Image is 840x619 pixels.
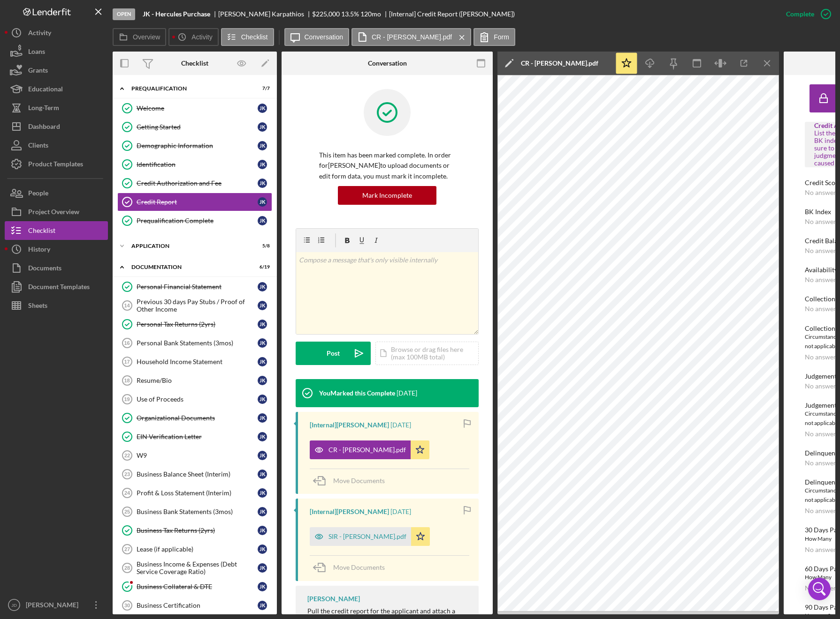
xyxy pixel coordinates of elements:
[319,150,455,181] p: This item has been marked complete. In order for [PERSON_NAME] to upload documents or edit form d...
[368,60,407,67] div: Conversation
[117,334,272,352] a: 16Personal Bank Statements (3mos)JK
[137,104,258,112] div: Welcome
[124,471,130,477] tspan: 23
[5,277,108,296] button: Document Templates
[258,141,267,150] div: J K
[296,342,371,365] button: Post
[117,136,272,155] a: Demographic InformationJK
[137,217,258,224] div: Prequalification Complete
[397,389,417,397] time: 2025-06-18 14:12
[137,470,258,478] div: Business Balance Sheet (Interim)
[786,5,814,23] div: Complete
[117,390,272,409] a: 19Use of ProceedsJK
[218,10,312,18] div: [PERSON_NAME] Karpathios
[241,33,268,41] label: Checklist
[137,161,258,168] div: Identification
[117,409,272,427] a: Organizational DocumentsJK
[258,216,267,225] div: J K
[258,544,267,554] div: J K
[258,376,267,385] div: J K
[5,80,108,98] button: Educational
[5,155,108,173] button: Product Templates
[117,596,272,615] a: 30Business CertificationJK
[5,136,108,155] button: Clients
[310,508,389,515] div: [Internal] [PERSON_NAME]
[191,33,212,41] label: Activity
[28,23,51,45] div: Activity
[124,340,130,346] tspan: 16
[305,33,344,41] label: Conversation
[258,582,267,591] div: J K
[28,240,50,261] div: History
[777,5,835,23] button: Complete
[5,259,108,277] button: Documents
[117,174,272,193] a: Credit Authorization and FeeJK
[258,338,267,348] div: J K
[117,118,272,136] a: Getting StartedJK
[137,198,258,206] div: Credit Report
[124,378,130,383] tspan: 18
[5,240,108,259] button: History
[258,451,267,460] div: J K
[137,452,258,459] div: W9
[5,202,108,221] button: Project Overview
[494,33,509,41] label: Form
[333,563,385,571] span: Move Documents
[28,98,59,119] div: Long-Term
[131,264,246,270] div: Documentation
[5,221,108,240] button: Checklist
[327,342,340,365] div: Post
[137,489,258,497] div: Profit & Loss Statement (Interim)
[521,60,598,67] div: CR - [PERSON_NAME].pdf
[258,122,267,132] div: J K
[117,193,272,211] a: Credit ReportJK
[117,540,272,559] a: 27Lease (if applicable)JK
[117,315,272,334] a: Personal Tax Returns (2yrs)JK
[5,296,108,315] a: Sheets
[310,556,394,579] button: Move Documents
[137,545,258,553] div: Lease (if applicable)
[253,86,270,91] div: 7 / 7
[258,413,267,423] div: J K
[137,321,258,328] div: Personal Tax Returns (2yrs)
[333,477,385,485] span: Move Documents
[5,596,108,614] button: JD[PERSON_NAME]
[319,389,395,397] div: You Marked this Complete
[808,578,831,600] div: Open Intercom Messenger
[137,377,258,384] div: Resume/Bio
[372,33,452,41] label: CR - [PERSON_NAME].pdf
[124,509,130,515] tspan: 25
[338,186,436,205] button: Mark Incomplete
[258,507,267,516] div: J K
[124,453,130,458] tspan: 22
[124,546,130,552] tspan: 27
[137,583,258,590] div: Business Collateral & DTE
[310,440,429,459] button: CR - [PERSON_NAME].pdf
[310,421,389,429] div: [Internal] [PERSON_NAME]
[5,98,108,117] button: Long-Term
[137,527,258,534] div: Business Tax Returns (2yrs)
[258,320,267,329] div: J K
[5,117,108,136] button: Dashboard
[360,10,381,18] div: 120 mo
[124,490,130,496] tspan: 24
[310,527,430,546] button: SIR - [PERSON_NAME].pdf
[5,23,108,42] button: Activity
[117,427,272,446] a: EIN Verification LetterJK
[28,155,83,176] div: Product Templates
[28,184,48,205] div: People
[5,184,108,202] button: People
[258,197,267,207] div: J K
[328,533,406,540] div: SIR - [PERSON_NAME].pdf
[389,10,515,18] div: [Internal] Credit Report ([PERSON_NAME])
[253,243,270,249] div: 5 / 8
[137,395,258,403] div: Use of Proceeds
[117,502,272,521] a: 25Business Bank Statements (3mos)JK
[137,433,258,440] div: EIN Verification Letter
[28,259,61,280] div: Documents
[362,186,412,205] div: Mark Incomplete
[11,603,17,608] text: JD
